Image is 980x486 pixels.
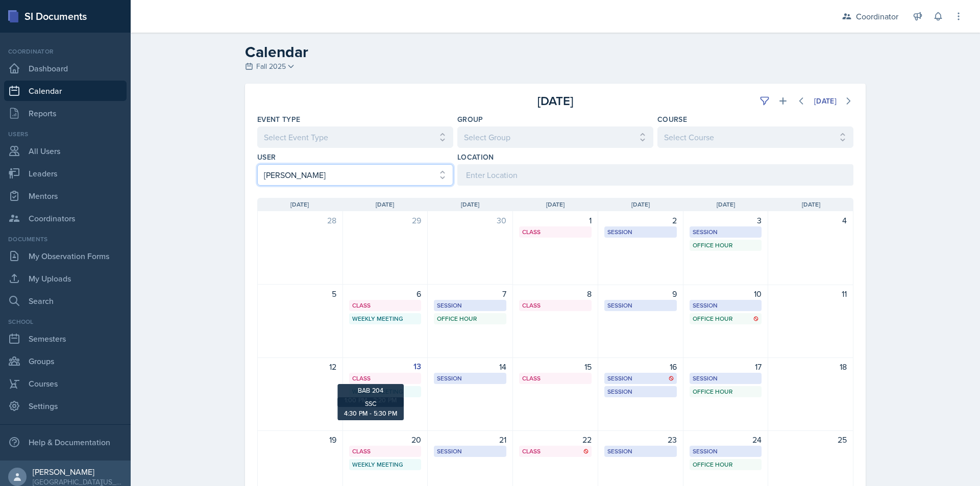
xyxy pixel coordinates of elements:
[457,152,494,162] label: Location
[352,301,419,310] div: Class
[434,214,506,226] div: 30
[522,227,589,237] div: Class
[245,43,866,61] h2: Calendar
[774,433,847,446] div: 25
[802,200,820,209] span: [DATE]
[257,114,301,124] label: Event Type
[774,288,847,300] div: 11
[607,374,674,383] div: Session
[437,314,503,323] div: Office Hour
[264,288,336,300] div: 5
[519,361,592,373] div: 15
[457,164,853,186] input: Enter Location
[631,200,650,209] span: [DATE]
[290,200,309,209] span: [DATE]
[434,433,506,446] div: 21
[519,433,592,446] div: 22
[434,361,506,373] div: 14
[376,200,394,209] span: [DATE]
[690,433,762,446] div: 24
[4,351,127,371] a: Groups
[4,58,127,79] a: Dashboard
[352,460,419,469] div: Weekly Meeting
[456,92,654,110] div: [DATE]
[4,291,127,311] a: Search
[774,361,847,373] div: 18
[4,208,127,228] a: Coordinators
[4,373,127,394] a: Courses
[693,241,759,250] div: Office Hour
[519,288,592,300] div: 8
[264,214,336,226] div: 28
[437,374,503,383] div: Session
[434,288,506,300] div: 7
[856,10,898,22] div: Coordinator
[4,186,127,206] a: Mentors
[604,214,677,226] div: 2
[690,361,762,373] div: 17
[4,317,127,326] div: School
[690,214,762,226] div: 3
[437,301,503,310] div: Session
[546,200,565,209] span: [DATE]
[349,288,422,300] div: 6
[352,447,419,456] div: Class
[352,314,419,323] div: Weekly Meeting
[522,374,589,383] div: Class
[693,227,759,237] div: Session
[693,301,759,310] div: Session
[33,467,122,477] div: [PERSON_NAME]
[607,227,674,237] div: Session
[437,447,503,456] div: Session
[4,432,127,452] div: Help & Documentation
[264,433,336,446] div: 19
[807,92,843,110] button: [DATE]
[690,288,762,300] div: 10
[4,268,127,289] a: My Uploads
[4,103,127,123] a: Reports
[693,314,759,323] div: Office Hour
[4,141,127,161] a: All Users
[4,328,127,349] a: Semesters
[693,387,759,396] div: Office Hour
[4,246,127,266] a: My Observation Forms
[349,214,422,226] div: 29
[717,200,735,209] span: [DATE]
[657,114,687,124] label: Course
[607,301,674,310] div: Session
[814,97,837,105] div: [DATE]
[604,433,677,446] div: 23
[257,152,276,162] label: User
[256,61,286,72] span: Fall 2025
[352,387,419,396] div: Weekly Meeting
[607,447,674,456] div: Session
[522,447,589,456] div: Class
[604,288,677,300] div: 9
[522,301,589,310] div: Class
[693,460,759,469] div: Office Hour
[693,374,759,383] div: Session
[264,361,336,373] div: 12
[693,447,759,456] div: Session
[4,163,127,184] a: Leaders
[352,374,419,383] div: Class
[349,361,422,373] div: 13
[4,47,127,56] div: Coordinator
[457,114,483,124] label: Group
[4,396,127,416] a: Settings
[4,130,127,139] div: Users
[4,81,127,101] a: Calendar
[607,387,674,396] div: Session
[461,200,479,209] span: [DATE]
[774,214,847,226] div: 4
[349,433,422,446] div: 20
[604,361,677,373] div: 16
[4,235,127,244] div: Documents
[519,214,592,226] div: 1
